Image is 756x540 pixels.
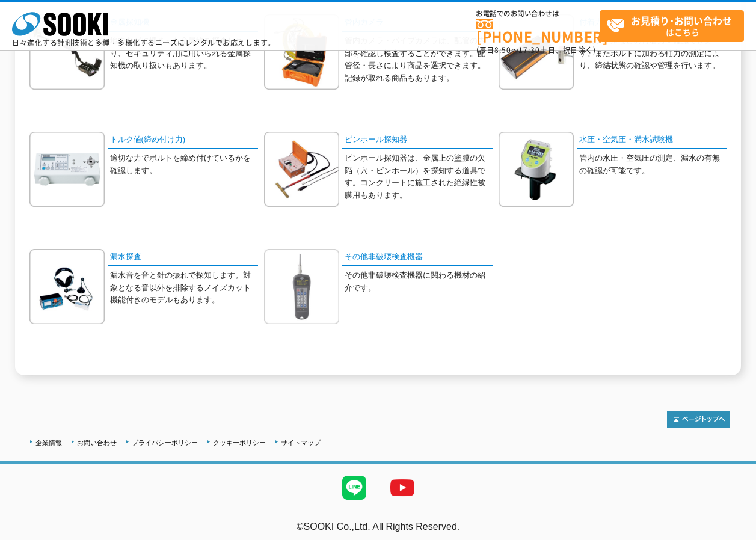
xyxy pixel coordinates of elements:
[606,11,743,41] span: はこちら
[12,39,275,46] p: 日々進化する計測技術と多種・多様化するニーズにレンタルでお応えします。
[518,44,540,55] span: 17:30
[342,132,493,149] a: ピンホール探知器
[281,439,321,446] a: サイトマップ
[330,464,378,512] img: LINE
[345,35,493,85] p: 管内カメラ・パイプカメラは、配管の内部を確認し検査することができます。配管径・長さにより商品を選択できます。記録が取れる商品もあります。
[264,132,339,207] img: ピンホール探知器
[476,44,595,55] span: (平日 ～ 土日、祝日除く)
[29,132,105,207] img: トルク値(締め付け力)
[35,439,62,446] a: 企業情報
[108,249,258,266] a: 漏水探査
[499,132,574,207] img: 水圧・空気圧・満水試験機
[345,152,493,202] p: ピンホール探知器は、金属上の塗膜の欠陥（穴・ピンホール）を探知する道具です。コンクリートに施工された絶縁性被膜用もあります。
[667,411,730,428] img: トップページへ
[600,10,744,42] a: お見積り･お問い合わせはこちら
[476,10,600,17] span: お電話でのお問い合わせは
[29,249,105,324] img: 漏水探査
[494,44,511,55] span: 8:50
[579,152,727,177] p: 管内の水圧・空気圧の測定、漏水の有無の確認が可能です。
[345,269,493,295] p: その他非破壊検査機器に関わる機材の紹介です。
[213,439,266,446] a: クッキーポリシー
[77,439,117,446] a: お問い合わせ
[577,132,727,149] a: 水圧・空気圧・満水試験機
[110,269,258,307] p: 漏水音を音と針の振れで探知します。対象となる音以外を排除するノイズカット機能付きのモデルもあります。
[264,249,339,324] img: その他非破壊検査機器
[476,19,600,43] a: [PHONE_NUMBER]
[342,249,493,266] a: その他非破壊検査機器
[378,464,426,512] img: YouTube
[108,132,258,149] a: トルク値(締め付け力)
[110,152,258,177] p: 適切な力でボルトを締め付けているかを確認します。
[132,439,198,446] a: プライバシーポリシー
[631,13,732,28] strong: お見積り･お問い合わせ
